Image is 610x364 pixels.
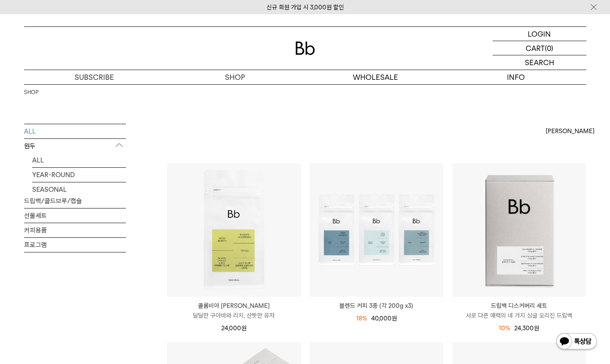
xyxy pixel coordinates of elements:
[305,70,446,84] p: WHOLESALE
[295,42,315,55] img: 로고
[32,182,126,197] a: SEASONAL
[24,88,38,96] a: SHOP
[32,153,126,167] a: ALL
[452,311,586,320] p: 서로 다른 매력의 네 가지 싱글 오리진 드립백
[545,41,553,55] p: (0)
[24,139,126,153] p: 원두
[446,70,586,84] p: INFO
[452,163,586,297] img: 드립백 디스커버리 세트
[167,301,301,311] p: 콜롬비아 [PERSON_NAME]
[24,124,126,138] a: ALL
[528,27,551,41] p: LOGIN
[241,325,247,332] span: 원
[371,315,397,322] span: 40,000
[310,301,443,311] a: 블렌드 커피 3종 (각 200g x3)
[266,4,344,11] a: 신규 회원 가입 시 3,000원 할인
[546,126,595,136] span: [PERSON_NAME]
[24,208,126,223] a: 선물세트
[356,314,367,323] div: 18%
[514,325,539,332] span: 24,300
[534,325,539,332] span: 원
[493,41,586,55] a: CART (0)
[555,332,598,352] img: 카카오톡 채널 1:1 채팅 버튼
[24,70,165,84] a: SUBSCRIBE
[167,163,301,297] img: 콜롬비아 파티오 보니토
[525,55,554,70] p: SEARCH
[24,194,126,208] a: 드립백/콜드브루/캡슐
[24,238,126,252] a: 프로그램
[310,163,443,297] img: 블렌드 커피 3종 (각 200g x3)
[499,323,510,333] div: 10%
[493,27,586,41] a: LOGIN
[167,301,301,320] a: 콜롬비아 [PERSON_NAME] 달달한 구아바와 리치, 산뜻한 유자
[221,325,247,332] span: 24,000
[392,315,397,322] span: 원
[452,301,586,320] a: 드립백 디스커버리 세트 서로 다른 매력의 네 가지 싱글 오리진 드립백
[165,70,305,84] a: SHOP
[32,168,126,182] a: YEAR-ROUND
[452,301,586,311] p: 드립백 디스커버리 세트
[24,223,126,237] a: 커피용품
[167,311,301,320] p: 달달한 구아바와 리치, 산뜻한 유자
[526,41,545,55] p: CART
